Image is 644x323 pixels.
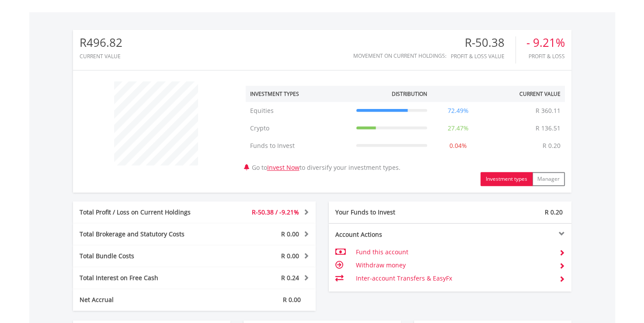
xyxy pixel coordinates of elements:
[73,274,215,282] div: Total Interest on Free Cash
[80,36,122,49] div: R496.82
[545,208,563,216] span: R 0.20
[355,246,552,259] td: Fund this account
[252,208,299,216] span: R-50.38 / -9.21%
[392,90,427,98] div: Distribution
[451,53,515,59] div: Profit & Loss Value
[355,259,552,272] td: Withdraw money
[80,53,122,59] div: CURRENT VALUE
[432,137,485,154] td: 0.04%
[538,137,565,154] td: R 0.20
[531,119,565,137] td: R 136.51
[239,77,571,186] div: Go to to diversify your investment types.
[73,295,215,304] div: Net Accrual
[353,53,446,59] div: Movement on Current Holdings:
[329,230,450,239] div: Account Actions
[281,274,299,282] span: R 0.24
[480,172,533,186] button: Investment types
[281,252,299,260] span: R 0.00
[485,86,565,102] th: Current Value
[73,208,215,217] div: Total Profit / Loss on Current Holdings
[329,208,450,217] div: Your Funds to Invest
[526,36,565,49] div: - 9.21%
[432,102,485,119] td: 72.49%
[355,272,552,285] td: Inter-account Transfers & EasyFx
[531,102,565,119] td: R 360.11
[267,163,299,172] a: Invest Now
[246,102,352,119] td: Equities
[532,172,565,186] button: Manager
[432,119,485,137] td: 27.47%
[451,36,515,49] div: R-50.38
[283,295,301,304] span: R 0.00
[526,53,565,59] div: Profit & Loss
[73,230,215,239] div: Total Brokerage and Statutory Costs
[246,119,352,137] td: Crypto
[246,86,352,102] th: Investment Types
[246,137,352,154] td: Funds to Invest
[73,252,215,260] div: Total Bundle Costs
[281,230,299,238] span: R 0.00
